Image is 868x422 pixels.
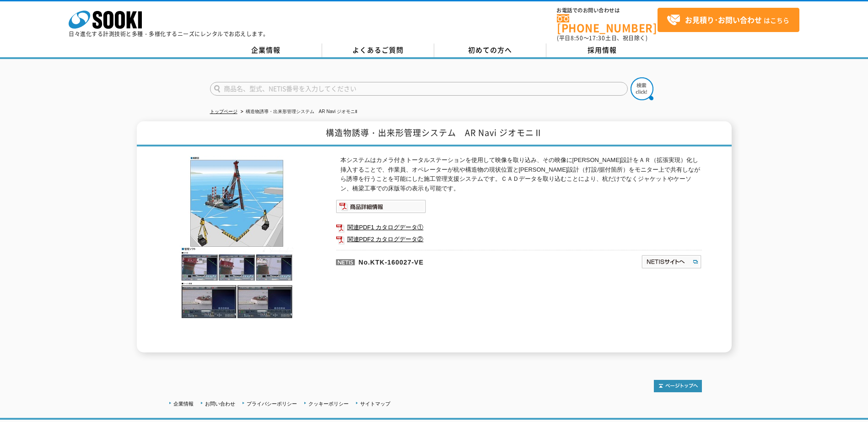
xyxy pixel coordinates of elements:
a: お見積り･お問い合わせはこちら [658,8,799,32]
a: お問い合わせ [205,401,235,406]
span: 8:50 [571,34,583,42]
a: プライバシーポリシー [247,401,297,406]
p: 日々進化する計測技術と多種・多様化するニーズにレンタルでお応えします。 [69,31,269,37]
span: (平日 ～ 土日、祝日除く) [557,34,647,42]
a: 企業情報 [210,43,322,57]
a: 採用情報 [546,43,658,57]
p: No.KTK-160027-VE [336,250,553,272]
span: お電話でのお問い合わせは [557,8,658,13]
img: トップページへ [654,380,702,392]
strong: お見積り･お問い合わせ [685,14,762,25]
img: 構造物誘導・出来形管理システム AR Navi ジオモニⅡ [167,156,308,319]
a: 初めての方へ [434,43,546,57]
input: 商品名、型式、NETIS番号を入力してください [210,82,628,96]
span: はこちら [667,13,789,27]
a: サイトマップ [360,401,390,406]
a: 関連PDF2 カタログデータ② [336,233,702,245]
img: 商品詳細情報システム [336,200,426,213]
span: 初めての方へ [468,45,512,55]
img: btn_search.png [631,77,653,100]
p: 本システムはカメラ付きトータルステーションを使用して映像を取り込み、その映像に[PERSON_NAME]設計をＡＲ（拡張実現）化し挿入することで、作業員、オペレーターが杭や構造物の現状位置と[P... [340,156,702,194]
a: 企業情報 [173,401,194,406]
h1: 構造物誘導・出来形管理システム AR Navi ジオモニⅡ [137,121,732,146]
a: クッキーポリシー [308,401,349,406]
a: 商品詳細情報システム [336,205,426,211]
a: 関連PDF1 カタログデータ① [336,222,702,233]
span: 17:30 [589,34,605,42]
a: トップページ [210,109,237,114]
a: [PHONE_NUMBER] [557,14,658,33]
li: 構造物誘導・出来形管理システム AR Navi ジオモニⅡ [239,107,357,117]
img: NETISサイトへ [641,254,702,269]
a: よくあるご質問 [322,43,434,57]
